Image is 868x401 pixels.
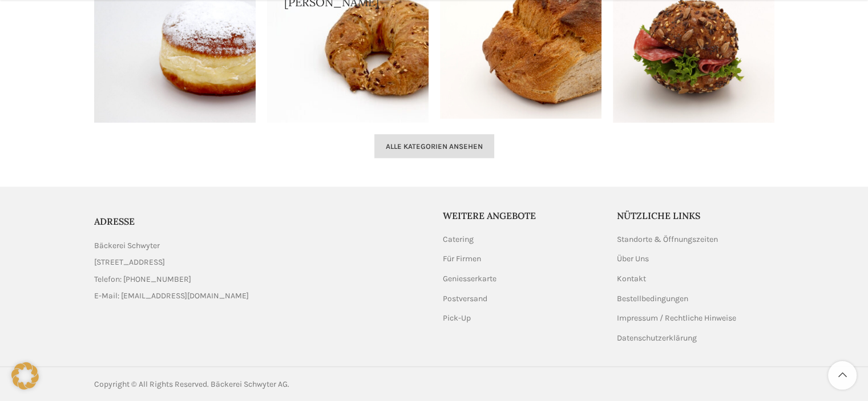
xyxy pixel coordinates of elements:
a: Scroll to top button [828,361,857,390]
span: E-Mail: [EMAIL_ADDRESS][DOMAIN_NAME] [94,290,249,302]
a: Kontakt [617,273,647,285]
h5: Weitere Angebote [443,209,600,222]
a: Postversand [443,293,488,305]
a: Alle Kategorien ansehen [374,134,494,158]
span: [STREET_ADDRESS] [94,256,165,269]
a: Pick-Up [443,313,472,324]
a: List item link [94,273,426,286]
a: Bestellbedingungen [617,293,689,305]
a: Standorte & Öffnungszeiten [617,234,719,245]
span: Bäckerei Schwyter [94,240,160,252]
a: Impressum / Rechtliche Hinweise [617,313,737,324]
a: Für Firmen [443,253,482,265]
span: Alle Kategorien ansehen [386,142,483,151]
h5: Nützliche Links [617,209,774,222]
a: Über Uns [617,253,650,265]
div: Copyright © All Rights Reserved. Bäckerei Schwyter AG. [94,378,429,391]
a: Geniesserkarte [443,273,498,285]
span: ADRESSE [94,216,135,227]
a: Datenschutzerklärung [617,333,698,344]
a: Catering [443,234,475,245]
